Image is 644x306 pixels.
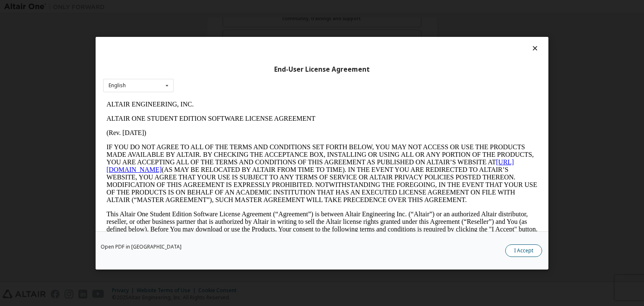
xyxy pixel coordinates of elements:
div: English [109,83,126,88]
div: End-User License Agreement [103,65,541,73]
p: ALTAIR ONE STUDENT EDITION SOFTWARE LICENSE AGREEMENT [3,18,434,25]
button: I Accept [505,244,542,257]
p: IF YOU DO NOT AGREE TO ALL OF THE TERMS AND CONDITIONS SET FORTH BELOW, YOU MAY NOT ACCESS OR USE... [3,46,434,106]
p: (Rev. [DATE]) [3,32,434,39]
p: This Altair One Student Edition Software License Agreement (“Agreement”) is between Altair Engine... [3,113,434,143]
a: [URL][DOMAIN_NAME] [3,61,411,76]
p: ALTAIR ENGINEERING, INC. [3,3,434,11]
a: Open PDF in [GEOGRAPHIC_DATA] [101,244,182,249]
